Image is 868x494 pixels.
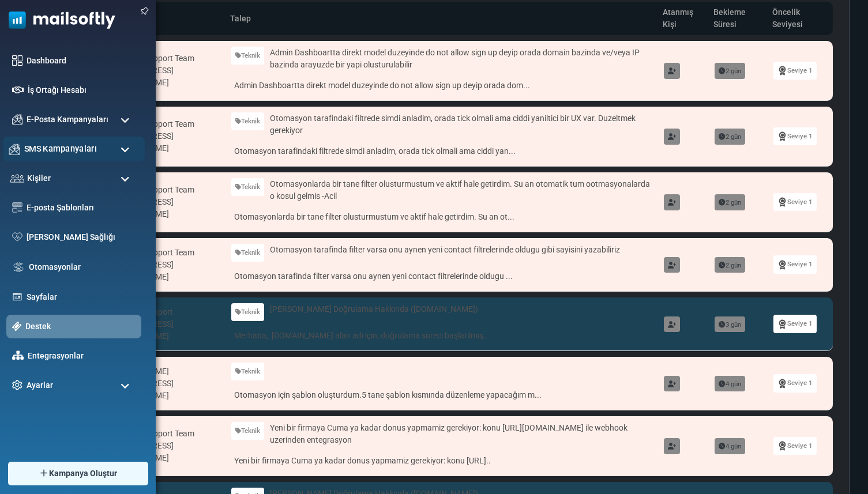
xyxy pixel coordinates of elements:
div: Mailsoftly Support Team [107,184,220,196]
a: Seviye 1 [773,127,817,145]
span: E-Posta Kampanyaları [27,114,108,126]
a: Yeni bir firmaya Cuma ya kadar donus yapmamiz gerekiyor: konu [URL].. [231,452,652,470]
a: Admin Dashboartta direkt model duzeyinde do not allow sign up deyip orada dom... [231,77,652,95]
div: [PERSON_NAME] [107,365,220,378]
img: settings-icon.svg [12,380,22,390]
a: Teknik [231,422,264,440]
img: contacts-icon.svg [10,174,24,182]
span: 2 gün [715,63,745,79]
img: campaigns-icon.png [9,144,20,154]
div: [EMAIL_ADDRESS][DOMAIN_NAME] [107,259,220,283]
span: SMS Kampanyaları [24,142,97,155]
a: Merhaba, [DOMAIN_NAME] alan adı için, doğrulama süreci başlatılmış... [231,327,652,345]
a: Seviye 1 [773,193,817,211]
a: İş Ortağı Hesabı [28,84,136,96]
span: Ayarlar [27,379,53,391]
div: [EMAIL_ADDRESS][DOMAIN_NAME] [107,65,220,89]
th: Talep [226,2,657,35]
span: Otomasyonlarda bir tane filter olusturmustum ve aktif hale getirdim. Su an otomatik tum ootmasyon... [270,178,652,202]
img: domain-health-icon.svg [12,232,22,242]
div: [EMAIL_ADDRESS][DOMAIN_NAME] [107,378,220,402]
img: workflow.svg [12,261,25,274]
span: Kişiler [27,172,51,184]
a: Entegrasyonlar [28,350,136,362]
span: Admin Dashboartta direkt model duzeyinde do not allow sign up deyip orada domain bazinda ve/veya ... [270,47,652,71]
span: 4 gün [715,438,745,454]
span: 2 gün [715,257,745,273]
div: [EMAIL_ADDRESS][DOMAIN_NAME] [107,318,220,342]
span: [PERSON_NAME] Doğrulama Hakkında ([DOMAIN_NAME]) [270,303,478,315]
th: Atanmış Kişi [658,2,709,35]
a: Otomasyon tarafinda filter varsa onu aynen yeni contact filtrelerinde oldugu ... [231,267,652,285]
img: email-templates-icon.svg [12,202,22,213]
div: [EMAIL_ADDRESS][DOMAIN_NAME] [107,440,220,464]
span: 3 gün [715,316,745,333]
div: Mailsoftly Support [107,306,220,318]
a: Teknik [231,244,264,262]
a: Teknik [231,178,264,196]
a: Seviye 1 [773,315,817,333]
th: Bekleme Süresi [709,2,768,35]
img: dashboard-icon.svg [12,55,22,66]
img: landing_pages.svg [12,292,22,302]
div: Mailsoftly Support Team [107,52,220,65]
div: [EMAIL_ADDRESS][DOMAIN_NAME] [107,196,220,220]
a: Teknik [231,363,264,380]
a: Otomasyonlar [29,261,136,273]
a: [PERSON_NAME] Sağlığı [27,231,136,243]
div: Mailsoftly Support Team [107,118,220,130]
a: Seviye 1 [773,374,817,392]
img: campaigns-icon.png [12,114,22,125]
a: E-posta Şablonları [27,202,136,214]
a: Seviye 1 [773,255,817,273]
a: Seviye 1 [773,437,817,455]
img: support-icon-active.svg [12,322,21,331]
div: [EMAIL_ADDRESS][DOMAIN_NAME] [107,130,220,154]
a: Teknik [231,112,264,130]
a: Otomasyon için şablon oluşturdum.5 tane şablon kısmında düzenleme yapacağım m... [231,386,652,404]
span: Yeni bir firmaya Cuma ya kadar donus yapmamiz gerekiyor: konu [URL][DOMAIN_NAME] ile webhook uzer... [270,422,652,446]
span: Kampanya Oluştur [49,467,117,480]
span: 4 gün [715,376,745,392]
span: 2 gün [715,129,745,145]
a: Otomasyonlarda bir tane filter olusturmustum ve aktif hale getirdim. Su an ot... [231,208,652,226]
span: Otomasyon tarafinda filter varsa onu aynen yeni contact filtrelerinde oldugu gibi sayisini yazabi... [270,244,620,256]
a: Destek [25,320,136,333]
th: Öncelik Seviyesi [768,2,833,35]
span: 2 gün [715,194,745,210]
a: Otomasyon tarafindaki filtrede simdi anladim, orada tick olmali ama ciddi yan... [231,142,652,160]
a: Sayfalar [27,291,136,303]
span: Otomasyon tarafindaki filtrede simdi anladim, orada tick olmali ama ciddi yaniltici bir UX var. D... [270,112,652,137]
a: Dashboard [27,55,136,67]
a: Teknik [231,47,264,65]
div: Mailsoftly Support Team [107,428,220,440]
div: Mailsoftly Support Team [107,247,220,259]
a: Teknik [231,303,264,321]
a: Seviye 1 [773,62,817,80]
